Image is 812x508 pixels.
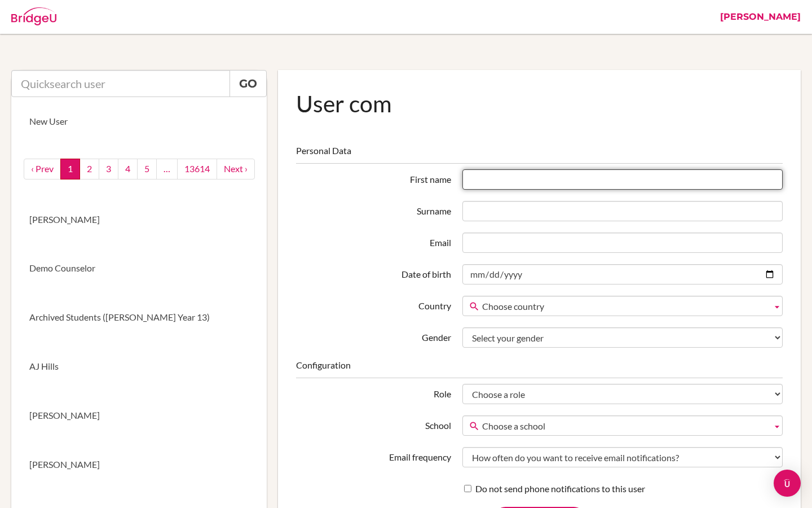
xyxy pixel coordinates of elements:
[290,415,456,432] label: School
[24,159,61,179] a: ‹ Prev
[118,159,138,179] a: 4
[11,195,267,244] a: [PERSON_NAME]
[296,144,783,164] legend: Personal Data
[137,159,157,179] a: 5
[99,159,118,179] a: 3
[296,88,783,119] h1: User com
[156,159,178,179] a: …
[11,293,267,342] a: Archived Students ([PERSON_NAME] Year 13)
[464,483,645,496] label: Do not send phone notifications to this user
[290,296,456,313] label: Country
[11,440,267,489] a: [PERSON_NAME]
[290,233,456,249] label: Email
[177,159,217,179] a: 13614
[60,159,80,179] a: 1
[11,391,267,440] a: [PERSON_NAME]
[11,70,230,97] input: Quicksearch user
[230,70,267,97] a: Go
[290,169,456,186] label: First name
[11,7,56,25] img: Bridge-U
[774,470,801,497] div: Open Intercom Messenger
[290,201,456,218] label: Surname
[290,447,456,464] label: Email frequency
[11,97,267,146] a: New User
[296,359,783,378] legend: Configuration
[217,159,255,179] a: next
[290,264,456,281] label: Date of birth
[482,296,767,317] span: Choose country
[482,416,767,436] span: Choose a school
[290,327,456,344] label: Gender
[464,485,471,492] input: Do not send phone notifications to this user
[290,384,456,401] label: Role
[80,159,99,179] a: 2
[11,244,267,293] a: Demo Counselor
[11,342,267,391] a: AJ Hills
